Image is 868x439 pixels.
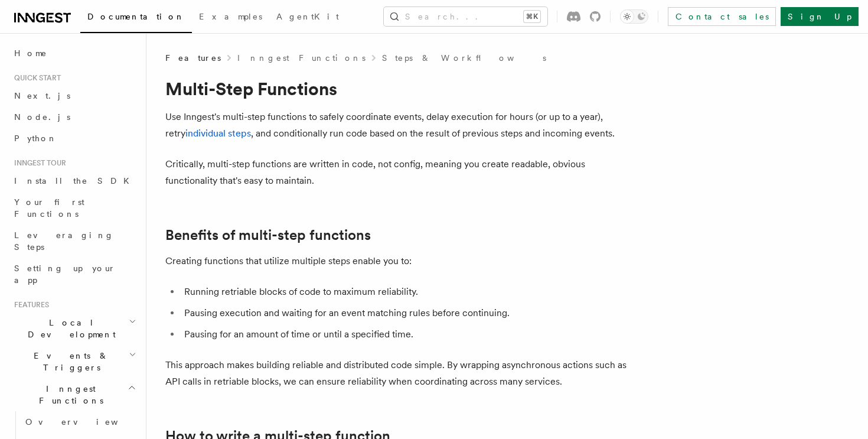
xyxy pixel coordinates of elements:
a: Your first Functions [9,191,139,225]
a: Python [9,128,139,149]
span: Features [9,300,49,310]
p: Critically, multi-step functions are written in code, not config, meaning you create readable, ob... [165,156,638,189]
span: Inngest tour [9,158,66,168]
span: Install the SDK [14,176,136,186]
a: Documentation [80,4,192,33]
a: Benefits of multi-step functions [165,227,371,243]
a: individual steps [185,128,251,139]
span: Next.js [14,91,70,100]
li: Running retriable blocks of code to maximum reliability. [181,284,638,300]
a: Steps & Workflows [382,52,546,64]
button: Events & Triggers [9,345,139,378]
a: Contact sales [668,7,776,26]
span: Events & Triggers [9,350,129,373]
a: Overview [21,411,139,433]
span: AgentKit [276,12,339,21]
span: Home [14,47,47,59]
a: Install the SDK [9,170,139,191]
button: Local Development [9,312,139,345]
p: Creating functions that utilize multiple steps enable you to: [165,253,638,269]
a: Inngest Functions [237,52,366,64]
p: This approach makes building reliable and distributed code simple. By wrapping asynchronous actio... [165,357,638,390]
span: Inngest Functions [9,383,128,407]
span: Leveraging Steps [14,230,114,252]
span: Features [165,52,221,64]
span: Your first Functions [14,197,84,219]
a: Sign Up [781,7,859,26]
span: Examples [199,12,262,21]
a: Setting up your app [9,258,139,291]
kbd: ⌘K [524,11,540,22]
span: Node.js [14,112,70,122]
p: Use Inngest's multi-step functions to safely coordinate events, delay execution for hours (or up ... [165,109,638,142]
li: Pausing for an amount of time or until a specified time. [181,326,638,343]
a: AgentKit [269,4,346,32]
button: Toggle dark mode [620,9,648,24]
li: Pausing execution and waiting for an event matching rules before continuing. [181,305,638,321]
span: Quick start [9,73,61,83]
h1: Multi-Step Functions [165,78,638,99]
span: Local Development [9,317,129,340]
a: Node.js [9,106,139,128]
a: Next.js [9,85,139,106]
button: Search...⌘K [384,7,547,26]
button: Inngest Functions [9,378,139,411]
a: Leveraging Steps [9,225,139,258]
span: Setting up your app [14,264,116,285]
span: Overview [25,417,147,427]
a: Examples [192,4,269,32]
a: Home [9,43,139,64]
span: Python [14,134,57,143]
span: Documentation [87,12,185,21]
